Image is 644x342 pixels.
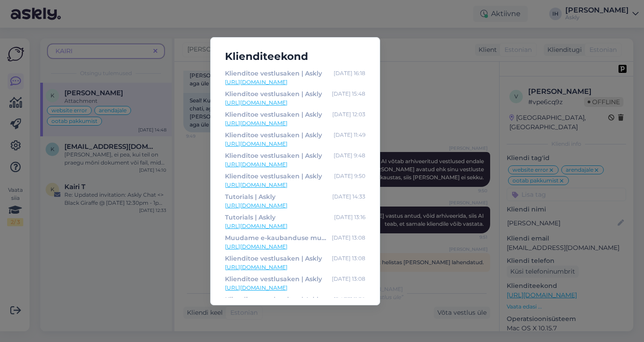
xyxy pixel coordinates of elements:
div: Muudame e-kaubanduse mugavamaks | Askly [225,233,328,243]
div: Klienditoe vestlusaken | Askly [225,130,322,140]
div: Klienditoe vestlusaken | Askly [225,151,322,160]
a: [URL][DOMAIN_NAME] [225,78,365,86]
div: Tutorials | Askly [225,192,275,202]
div: Klienditoe vestlusaken | Askly [225,171,322,181]
div: [DATE] 11:38 [334,295,365,304]
div: [DATE] 13:08 [332,274,365,284]
div: Klienditoe vestlusaken | Askly [225,295,322,304]
div: [DATE] 16:18 [334,68,365,78]
div: Tutorials | Askly [225,212,275,222]
div: [DATE] 9:48 [334,151,365,160]
div: Klienditoe vestlusaken | Askly [225,68,322,78]
a: [URL][DOMAIN_NAME] [225,140,365,148]
div: [DATE] 13:16 [334,212,365,222]
div: [DATE] 12:03 [332,110,365,119]
div: [DATE] 9:50 [334,171,365,181]
a: [URL][DOMAIN_NAME] [225,263,365,271]
div: Klienditoe vestlusaken | Askly [225,274,322,284]
h5: Klienditeekond [218,48,373,65]
a: [URL][DOMAIN_NAME] [225,284,365,292]
div: Klienditoe vestlusaken | Askly [225,110,322,119]
div: [DATE] 13:08 [332,253,365,263]
a: [URL][DOMAIN_NAME] [225,160,365,169]
div: [DATE] 15:48 [332,89,365,99]
a: [URL][DOMAIN_NAME] [225,181,365,189]
div: [DATE] 11:49 [334,130,365,140]
div: [DATE] 14:33 [332,192,365,202]
a: [URL][DOMAIN_NAME] [225,243,365,251]
div: [DATE] 13:08 [332,233,365,243]
div: Klienditoe vestlusaken | Askly [225,253,322,263]
a: [URL][DOMAIN_NAME] [225,202,365,210]
a: [URL][DOMAIN_NAME] [225,119,365,127]
div: Klienditoe vestlusaken | Askly [225,89,322,99]
a: [URL][DOMAIN_NAME] [225,222,365,230]
a: [URL][DOMAIN_NAME] [225,99,365,107]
